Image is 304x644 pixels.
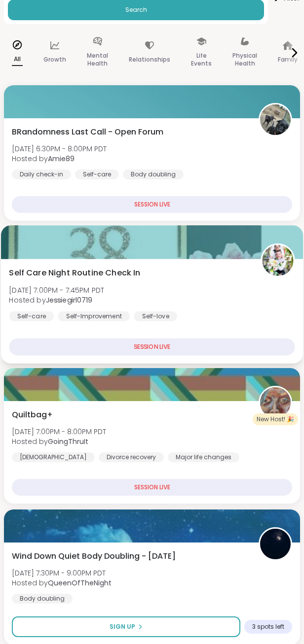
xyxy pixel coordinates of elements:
[9,339,295,356] div: SESSION LIVE
[123,169,184,179] div: Body doubling
[12,616,240,637] button: Sign Up
[12,479,292,496] div: SESSION LIVE
[278,54,298,66] p: Family
[262,245,293,276] img: Jessiegirl0719
[12,568,112,578] span: [DATE] 7:30PM - 9:00PM PDT
[9,267,140,279] span: Self Care Night Routine Check In
[58,311,130,321] div: Self-Improvement
[110,622,135,631] span: Sign Up
[12,427,106,437] span: [DATE] 7:00PM - 8:00PM PDT
[9,295,104,305] span: Hosted by
[43,54,66,66] p: Growth
[48,437,88,446] b: GoingThruIt
[12,144,107,154] span: [DATE] 6:30PM - 8:00PM PDT
[87,50,108,69] p: Mental Health
[99,452,164,462] div: Divorce recovery
[260,104,291,135] img: Amie89
[125,5,147,14] span: Search
[260,387,291,418] img: GoingThruIt
[75,169,119,179] div: Self-care
[12,550,176,562] span: Wind Down Quiet Body Doubling - [DATE]
[134,311,177,321] div: Self-love
[232,50,257,69] p: Physical Health
[12,409,53,421] span: Quiltbag+
[168,452,239,462] div: Major life changes
[260,529,291,559] img: QueenOfTheNight
[191,50,212,69] p: Life Events
[9,285,104,295] span: [DATE] 7:00PM - 7:45PM PDT
[48,578,112,588] b: QueenOfTheNight
[9,311,54,321] div: Self-care
[252,623,284,631] span: 3 spots left
[12,594,73,604] div: Body doubling
[12,196,292,213] div: SESSION LIVE
[129,54,170,66] p: Relationships
[12,53,23,66] p: All
[253,413,298,425] div: New Host! 🎉
[46,295,93,305] b: Jessiegirl0719
[12,154,107,164] span: Hosted by
[12,578,112,588] span: Hosted by
[12,437,106,446] span: Hosted by
[48,154,75,164] b: Amie89
[12,452,95,462] div: [DEMOGRAPHIC_DATA]
[12,169,71,179] div: Daily check-in
[12,126,163,138] span: BRandomness Last Call - Open Forum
